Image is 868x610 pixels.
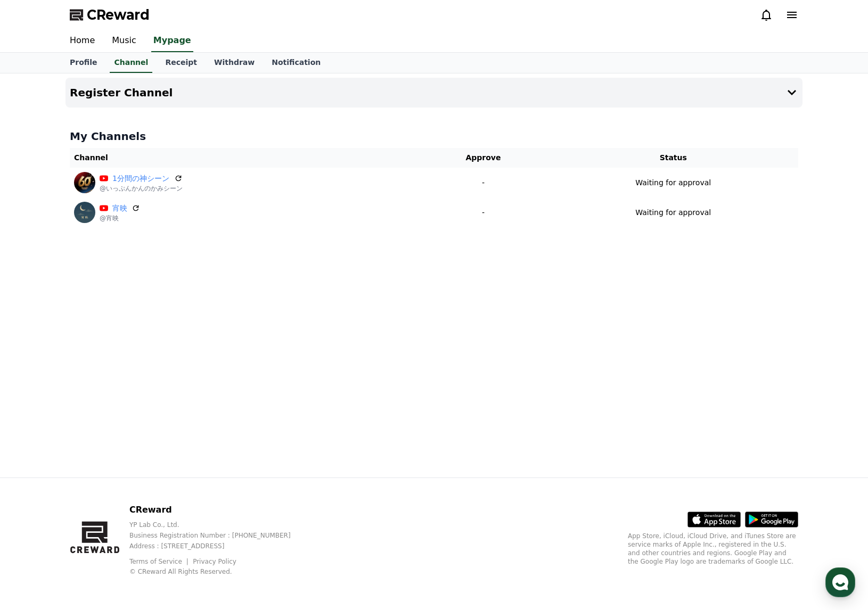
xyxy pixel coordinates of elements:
[157,53,206,73] a: Receipt
[422,177,544,188] p: -
[100,214,140,222] p: @宵映
[548,148,798,168] th: Status
[70,148,418,168] th: Channel
[158,353,184,362] span: Settings
[137,337,204,364] a: Settings
[74,202,95,223] img: 宵映
[129,531,308,540] p: Business Registration Number : [PHONE_NUMBER]
[129,504,308,516] p: CReward
[103,30,145,52] a: Music
[61,53,105,73] a: Profile
[263,53,329,73] a: Notification
[70,337,137,364] a: Messages
[61,30,103,52] a: Home
[628,532,798,566] p: App Store, iCloud, iCloud Drive, and iTunes Store are service marks of Apple Inc., registered in ...
[74,172,95,193] img: 1分間の神シーン
[129,567,308,576] p: © CReward All Rights Reserved.
[88,354,120,362] span: Messages
[110,53,152,73] a: Channel
[129,542,308,550] p: Address : [STREET_ADDRESS]
[422,207,544,218] p: -
[112,173,170,184] a: 1分間の神シーン
[129,521,308,529] p: YP Lab Co., Ltd.
[193,558,236,565] a: Privacy Policy
[100,184,183,193] p: @いっぷんかんのかみシーン
[70,6,150,23] a: CReward
[87,6,150,23] span: CReward
[70,129,798,144] h4: My Channels
[151,30,193,52] a: Mypage
[418,148,548,168] th: Approve
[206,53,263,73] a: Withdraw
[635,207,711,218] p: Waiting for approval
[27,353,46,362] span: Home
[112,203,127,214] a: 宵映
[3,337,70,364] a: Home
[70,87,173,98] h4: Register Channel
[129,558,190,565] a: Terms of Service
[635,177,711,188] p: Waiting for approval
[65,78,803,108] button: Register Channel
